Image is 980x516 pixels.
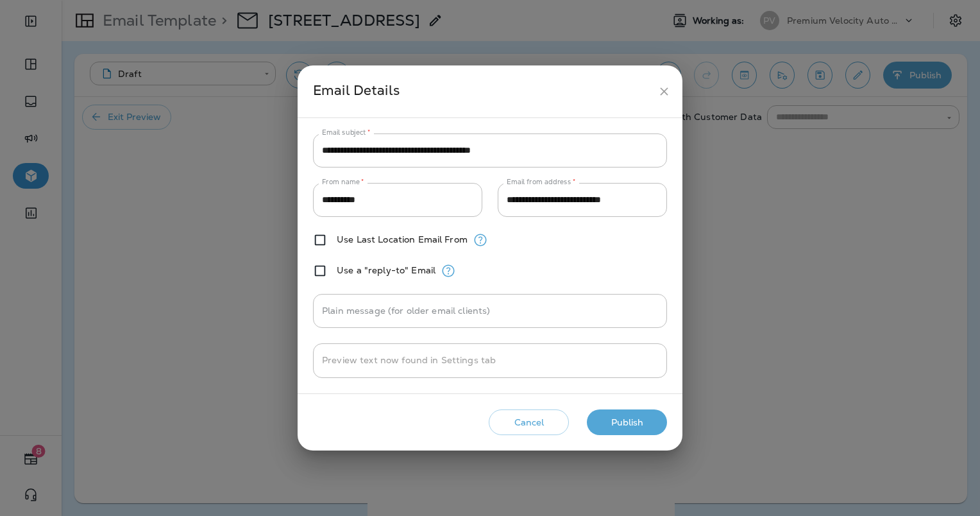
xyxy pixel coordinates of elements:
[652,80,676,103] button: close
[587,409,667,436] button: Publish
[322,177,364,187] label: From name
[489,409,569,436] button: Cancel
[337,265,435,275] label: Use a "reply-to" Email
[313,80,652,103] div: Email Details
[507,177,575,187] label: Email from address
[337,234,468,245] label: Use Last Location Email From
[322,128,371,137] label: Email subject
